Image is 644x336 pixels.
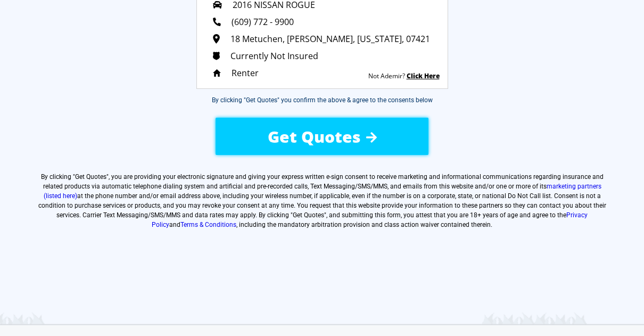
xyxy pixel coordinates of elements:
span: Renter [232,67,259,79]
span: Get Quotes [268,126,361,147]
span: 18 Metuchen, [PERSON_NAME], [US_STATE], 07421 [230,33,430,45]
span: Currently Not Insured [230,50,318,62]
label: By clicking " ", you are providing your electronic signature and giving your express written e-si... [37,172,607,230]
button: Get Quotes [216,118,428,155]
a: Terms & Conditions [180,221,236,228]
span: Get Quotes [75,173,106,181]
span: (609) 772 - 9900 [232,16,294,28]
div: By clicking "Get Quotes" you confirm the above & agree to the consents below [212,95,433,105]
